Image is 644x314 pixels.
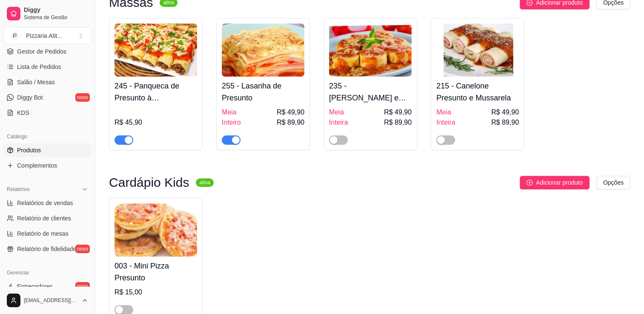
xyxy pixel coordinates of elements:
span: Meia [329,107,344,117]
span: Relatórios de vendas [17,199,73,207]
a: Diggy Botnovo [3,91,92,104]
button: [EMAIL_ADDRESS][DOMAIN_NAME] [3,290,92,311]
span: Inteira [436,117,455,128]
h4: 235 - [PERSON_NAME] e Mussarela [329,80,412,104]
div: Gerenciar [3,266,92,280]
span: Opções [603,178,624,187]
a: Relatório de mesas [3,227,92,240]
a: Lista de Pedidos [3,60,92,74]
h3: Cardápio Kids [109,177,189,188]
span: Sistema de Gestão [24,14,88,21]
img: product-image [114,23,197,77]
sup: ativa [196,178,213,187]
a: Relatório de fidelidadenovo [3,242,92,256]
span: P [11,31,19,40]
a: Relatório de clientes [3,211,92,225]
span: Adicionar produto [536,178,583,187]
span: KDS [17,108,29,117]
span: R$ 89,90 [491,117,519,128]
span: Inteiro [222,117,240,128]
span: Complementos [17,161,57,170]
a: Produtos [3,143,92,157]
span: R$ 89,90 [384,117,412,128]
a: Entregadoresnovo [3,280,92,293]
button: Select a team [3,27,92,44]
img: product-image [114,203,197,257]
a: DiggySistema de Gestão [3,3,92,24]
span: R$ 49,90 [384,107,412,117]
div: Pizzaria Atit ... [26,31,62,40]
span: plus-circle [527,180,532,186]
span: Inteira [329,117,348,128]
h4: 215 - Canelone Presunto e Mussarela [436,80,519,104]
a: Gestor de Pedidos [3,45,92,58]
img: product-image [329,23,412,77]
span: Relatório de fidelidade [17,245,76,253]
a: KDS [3,106,92,120]
span: [EMAIL_ADDRESS][DOMAIN_NAME] [24,297,78,304]
span: Meia [436,107,451,117]
a: Complementos [3,159,92,172]
h4: 003 - Mini Pizza Presunto [114,260,197,284]
span: Relatório de clientes [17,214,71,223]
span: Diggy [24,6,88,14]
span: Relatórios [7,186,30,193]
span: Gestor de Pedidos [17,47,66,56]
span: R$ 49,90 [491,107,519,117]
span: Salão / Mesas [17,78,55,86]
img: product-image [222,23,304,77]
div: Catálogo [3,130,92,143]
span: Diggy Bot [17,93,43,102]
button: Opções [596,176,630,189]
button: Adicionar produto [520,176,590,189]
span: Relatório de mesas [17,229,69,238]
a: Relatórios de vendas [3,196,92,210]
span: R$ 49,90 [277,107,304,117]
span: R$ 89,90 [277,117,304,128]
h4: 255 - Lasanha de Presunto [222,80,304,104]
span: Produtos [17,146,41,154]
a: Salão / Mesas [3,75,92,89]
span: Lista de Pedidos [17,63,61,71]
img: product-image [436,23,519,77]
div: R$ 45,90 [114,117,197,128]
span: Entregadores [17,282,53,291]
div: R$ 15,00 [114,287,197,297]
span: Meia [222,107,237,117]
h4: 245 - Panqueca de Presunto à [GEOGRAPHIC_DATA] [114,80,197,104]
